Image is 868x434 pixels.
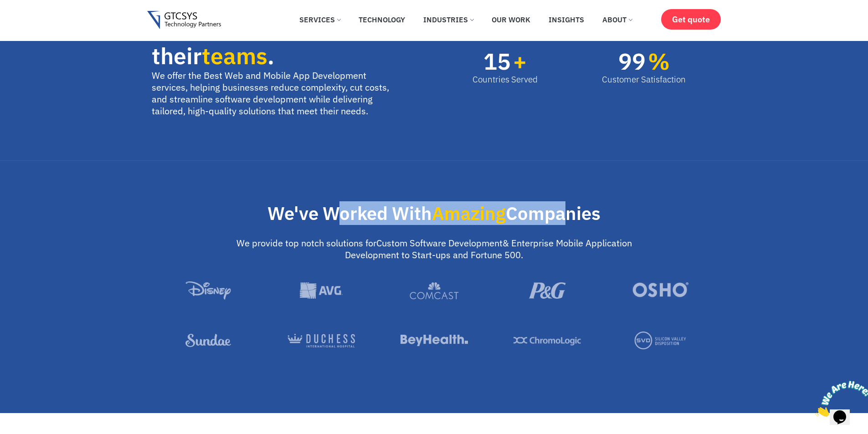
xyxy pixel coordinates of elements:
[596,10,639,30] a: About
[432,201,506,225] span: Amazing
[175,334,242,347] img: Sundae benefits from GTC’s IT and business solutions expertise - Services
[352,10,412,30] a: Technology
[147,11,221,30] img: Gtcsys logo
[812,377,868,420] iframe: chat widget
[175,281,242,300] img: Disney partnered with GTC for IT and business solutions. - Services
[152,204,717,222] h2: We've Worked With Companies
[473,73,538,86] div: Countries Served
[416,10,480,30] a: Industries
[293,10,347,30] a: Services
[152,70,402,117] p: We offer the Best Web and Mobile App Development services, helping businesses reduce complexity, ...
[376,237,503,249] a: Custom Software Development
[514,336,581,347] img: Chromologic works with GTC for excellence in IT and business solutions - Services
[514,282,581,298] img: Procter & Gamble collaboration with GTC for IT and business solutions - Services
[288,334,355,347] img: Duchess partnership with GTC for IT and business excellence - Services
[513,50,538,73] span: +
[483,50,511,73] span: 15
[661,9,721,30] a: Get quote
[602,73,686,86] div: Customer Satisfaction
[485,10,537,30] a: Our Work
[627,282,694,299] img: OSHO leveraging GTC's excellence in IT and business solutions - Services
[288,282,355,299] img: AVG collaboration with GTC for excellence in IT solutions. - Services
[627,332,694,349] img: SVD collaboration with GTC for IT and business solutions - Services
[648,50,686,73] span: %
[542,10,591,30] a: Insights
[4,4,60,40] img: Chat attention grabber
[202,41,267,71] span: teams
[401,282,468,299] img: Comcast partnered with GTC for business and IT excellence. - Services
[618,50,646,73] span: 99
[401,332,468,348] img: BeyHealth and GTC collaboration for IT and business solutions - Services
[672,15,710,24] span: Get quote
[236,237,632,261] p: We provide top notch solutions for & Enterprise Mobile Application Development to Start-ups and F...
